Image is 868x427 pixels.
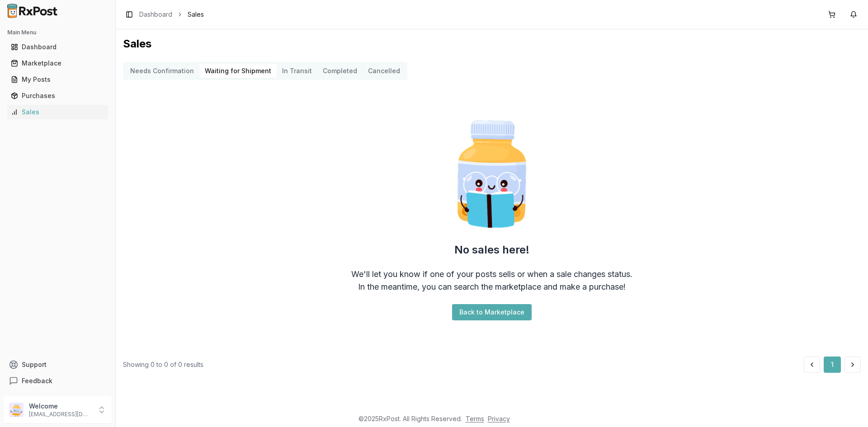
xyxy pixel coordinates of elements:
[317,64,363,78] button: Completed
[454,243,529,257] h2: No sales here!
[7,55,108,71] a: Marketplace
[466,415,484,422] a: Terms
[4,40,112,54] button: Dashboard
[139,10,204,19] nav: breadcrumb
[11,91,104,100] div: Purchases
[7,29,108,36] h2: Main Menu
[4,72,112,87] button: My Posts
[123,360,203,369] div: Showing 0 to 0 of 0 results
[4,89,112,103] button: Purchases
[22,376,52,385] span: Feedback
[824,357,841,373] button: 1
[9,403,24,417] img: User avatar
[188,10,204,19] span: Sales
[7,104,108,120] a: Sales
[351,268,632,281] div: We'll let you know if one of your posts sells or when a sale changes status.
[358,281,626,293] div: In the meantime, you can search the marketplace and make a purchase!
[7,39,108,55] a: Dashboard
[4,105,112,119] button: Sales
[4,4,61,18] img: RxPost Logo
[123,37,861,51] h1: Sales
[277,64,317,78] button: In Transit
[11,59,104,68] div: Marketplace
[7,71,108,88] a: My Posts
[125,64,199,78] button: Needs Confirmation
[11,108,104,117] div: Sales
[139,10,172,19] a: Dashboard
[7,88,108,104] a: Purchases
[4,373,112,389] button: Feedback
[4,56,112,70] button: Marketplace
[29,411,92,418] p: [EMAIL_ADDRESS][DOMAIN_NAME]
[29,402,92,411] p: Welcome
[434,116,550,232] img: Smart Pill Bottle
[363,64,406,78] button: Cancelled
[11,75,104,84] div: My Posts
[452,304,532,320] button: Back to Marketplace
[488,415,510,422] a: Privacy
[199,64,277,78] button: Waiting for Shipment
[4,357,112,373] button: Support
[11,42,104,52] div: Dashboard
